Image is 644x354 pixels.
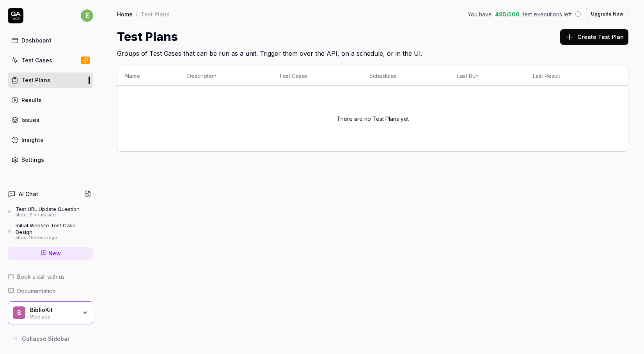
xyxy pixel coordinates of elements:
[8,331,93,346] button: Collapse Sidebar
[8,247,93,260] a: New
[495,10,520,18] span: 495 / 500
[48,249,61,257] span: New
[468,10,492,18] span: You have
[523,10,572,18] span: test executions left
[141,10,170,18] div: Test Plans
[117,28,178,46] h1: Test Plans
[8,53,93,68] a: Test Cases
[136,10,138,18] div: /
[17,287,56,295] span: Documentation
[271,66,362,86] th: Test Cases
[560,29,628,45] button: Create Test Plan
[8,132,93,147] a: Insights
[16,235,93,241] div: about 18 hours ago
[30,306,77,313] div: BiblioKit
[17,273,65,281] span: Book a call with us
[21,36,51,44] div: Dashboard
[8,92,93,108] a: Results
[21,76,50,84] div: Test Plans
[8,152,93,167] a: Settings
[19,190,38,198] h4: AI Chat
[8,33,93,48] a: Dashboard
[117,46,628,58] h2: Groups of Test Cases that can be run as a unit. Trigger them over the API, on a schedule, or in t...
[81,9,93,22] span: e
[117,10,133,18] a: Home
[21,96,42,104] div: Results
[8,73,93,88] a: Test Plans
[16,212,80,218] div: about 6 hours ago
[586,8,628,20] button: Upgrade Now
[13,306,25,319] span: B
[362,66,449,86] th: Schedules
[21,136,43,144] div: Insights
[525,66,612,86] th: Last Result
[8,222,93,240] a: Initial Website Test Case Designabout 18 hours ago
[8,273,93,281] a: Book a call with us
[22,335,70,343] span: Collapse Sidebar
[16,206,80,212] div: Test URL Update Question
[16,222,93,235] div: Initial Website Test Case Design
[449,66,525,86] th: Last Run
[21,56,52,64] div: Test Cases
[30,313,77,319] div: Web app
[8,206,93,218] a: Test URL Update Questionabout 6 hours ago
[8,287,93,295] a: Documentation
[125,90,620,147] div: There are no Test Plans yet
[81,8,93,23] button: e
[8,301,93,325] button: BBiblioKitWeb app
[21,156,44,164] div: Settings
[117,66,179,86] th: Name
[179,66,271,86] th: Description
[21,116,39,124] div: Issues
[8,112,93,127] a: Issues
